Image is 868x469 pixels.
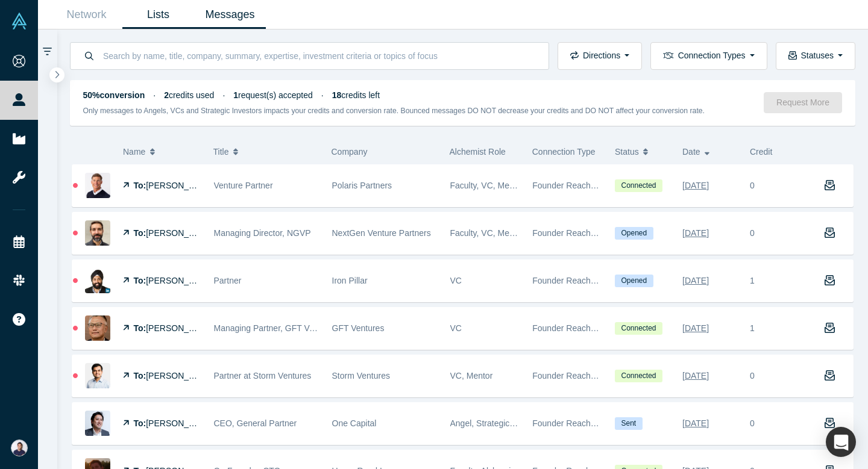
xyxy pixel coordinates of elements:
div: [DATE] [682,223,709,244]
span: · [321,90,324,100]
img: Ben Bayat's Profile Image [85,220,110,246]
img: Jay Eum's Profile Image [85,315,110,341]
strong: 50% conversion [83,90,145,100]
div: 0 [750,370,755,382]
strong: To: [134,276,146,285]
strong: 2 [164,90,169,100]
span: Founder Reachout [532,418,602,428]
span: [PERSON_NAME] [146,323,215,333]
span: Founder Reachout [532,276,602,285]
img: Shinji Asada's Profile Image [85,411,110,436]
span: Partner [214,276,242,285]
button: Directions [558,42,642,70]
span: credits used [164,90,214,100]
div: 1 [744,308,811,349]
span: CEO, General Partner [214,418,297,428]
strong: 1 [233,90,238,100]
span: Iron Pillar [332,276,368,285]
span: request(s) accepted [233,90,313,100]
strong: To: [134,181,146,190]
small: Only messages to Angels, VCs and Strategic Investors impacts your credits and conversion rate. Bo... [83,107,705,115]
button: Title [213,139,319,164]
span: NextGen Venture Partners [332,228,431,238]
span: GFT Ventures [332,323,385,333]
span: Faculty, VC, Mentor [450,228,524,238]
span: Alchemist Role [450,147,506,157]
div: 0 [750,227,755,240]
span: Angel, Strategic Investor, VC, Mentor, Channel Partner, Customer [450,418,696,428]
span: · [222,90,225,100]
div: 0 [750,417,755,430]
div: [DATE] [682,270,709,291]
span: Managing Director, NGVP [214,228,311,238]
span: VC [450,276,462,285]
img: Gary Swart's Profile Image [85,173,110,198]
button: Name [123,139,201,164]
span: Connected [615,179,662,192]
strong: To: [134,371,146,380]
strong: To: [134,228,146,238]
span: Founder Reachout [532,371,602,380]
span: Sent [615,417,643,430]
div: 1 [744,260,811,302]
span: VC [450,323,462,333]
div: [DATE] [682,413,709,434]
span: Name [123,139,145,164]
span: · [153,90,156,100]
span: [PERSON_NAME] [146,181,215,190]
button: Connection Types [650,42,767,70]
div: [DATE] [682,365,709,387]
span: Founder Reachout [532,181,602,190]
span: [PERSON_NAME] [146,276,215,285]
span: Faculty, VC, Mentor [450,181,524,190]
span: Storm Ventures [332,371,391,380]
span: Opened [615,227,653,240]
div: [DATE] [682,318,709,339]
a: Network [51,1,122,29]
img: Arun Penmetsa's Profile Image [85,363,110,388]
img: Shu Oikawa's Account [11,439,28,456]
span: Founder Reachout [532,323,602,333]
button: Date [682,139,737,164]
span: Connected [615,370,662,382]
span: Founder Reachout [532,228,602,238]
span: Polaris Partners [332,181,392,190]
span: Date [682,139,700,164]
strong: To: [134,323,146,333]
span: Venture Partner [214,181,273,190]
span: Opened [615,275,653,287]
button: Status [615,139,670,164]
strong: To: [134,418,146,428]
strong: 18 [332,90,342,100]
span: VC, Mentor [450,371,493,380]
span: Partner at Storm Ventures [214,371,312,380]
span: Status [615,139,639,164]
div: 0 [750,179,755,192]
a: Lists [122,1,194,29]
input: Search by name, title, company, summary, expertise, investment criteria or topics of focus [102,42,536,70]
span: credits left [332,90,380,100]
span: [PERSON_NAME] [146,371,215,380]
span: [PERSON_NAME] [146,228,215,238]
span: Company [332,147,368,157]
a: Messages [194,1,266,29]
span: Managing Partner, GFT Ventures [214,323,338,333]
span: Connection Type [532,147,596,157]
div: [DATE] [682,175,709,196]
span: One Capital [332,418,377,428]
span: Title [213,139,229,164]
img: Mohanjit Jolly's Profile Image [85,268,110,293]
span: [PERSON_NAME] [146,418,215,428]
span: Connected [615,322,662,335]
button: Statuses [776,42,855,70]
span: Credit [750,147,772,157]
img: Alchemist Vault Logo [11,13,28,30]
